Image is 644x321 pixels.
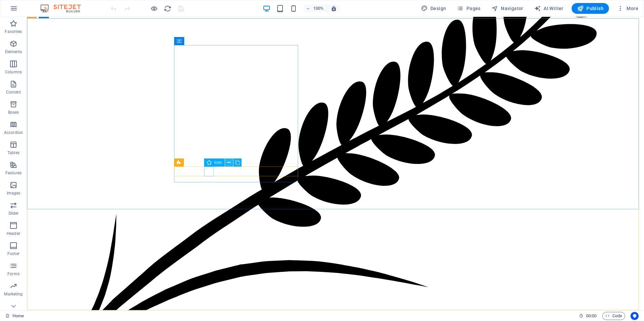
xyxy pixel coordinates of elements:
span: 00 00 [586,312,597,320]
i: On resize automatically adjust zoom level to fit chosen device. [331,5,337,11]
p: Features [5,170,22,176]
button: Navigator [489,3,526,14]
h6: Session time [579,312,597,320]
span: Code [605,312,622,320]
p: Content [6,90,21,95]
p: Columns [5,69,22,75]
i: Reload page [164,5,171,12]
p: Boxes [8,110,19,115]
p: Tables [7,150,20,155]
button: Code [602,312,625,320]
span: Icon [214,160,222,165]
img: Editor Logo [39,4,89,12]
button: 100% [303,4,327,12]
span: : [591,313,592,318]
p: Footer [7,251,20,256]
span: Navigator [491,5,523,12]
p: Forms [7,271,20,277]
button: More [614,3,641,14]
button: AI Writer [532,3,566,14]
span: More [617,5,638,12]
a: Click to cancel selection. Double-click to open Pages [5,312,24,320]
p: Marketing [4,291,23,297]
button: Design [418,3,449,14]
p: Images [7,190,21,196]
p: Accordion [4,130,23,135]
p: Favorites [5,29,22,34]
p: Elements [5,49,22,55]
button: Publish [572,3,609,14]
p: Header [7,231,20,236]
button: Pages [454,3,483,14]
h6: 100% [313,4,324,12]
span: Publish [577,5,604,12]
span: Pages [457,5,480,12]
button: Usercentrics [631,312,639,320]
div: Design (Ctrl+Alt+Y) [418,3,449,14]
button: reload [163,4,171,12]
span: Design [421,5,446,12]
p: Slider [8,211,19,216]
span: AI Writer [534,5,563,12]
